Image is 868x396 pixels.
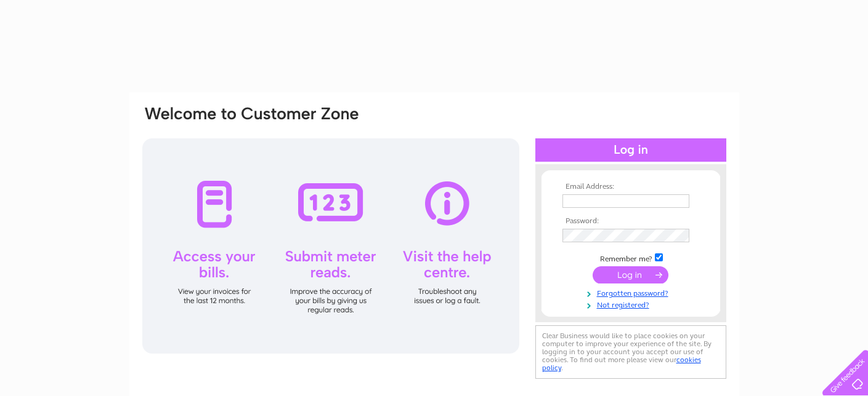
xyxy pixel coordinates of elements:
a: Forgotten password? [562,287,702,298]
input: Submit [593,266,668,283]
a: cookies policy [542,355,701,372]
th: Email Address: [559,183,702,191]
td: Remember me? [559,251,702,264]
th: Password: [559,217,702,226]
div: Clear Business would like to place cookies on your computer to improve your experience of the sit... [535,325,726,379]
a: Not registered? [562,298,702,310]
